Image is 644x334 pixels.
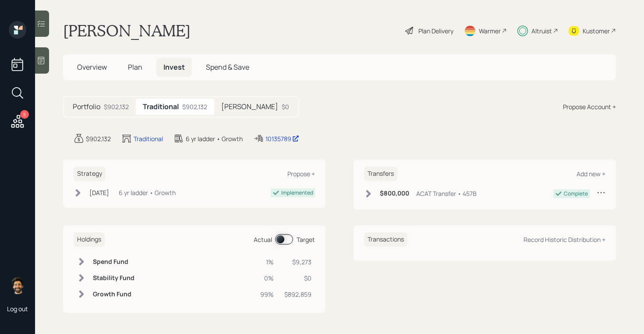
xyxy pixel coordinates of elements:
div: Traditional [134,134,163,143]
div: Actual [254,235,272,244]
h1: [PERSON_NAME] [63,21,191,40]
h6: Transfers [364,167,397,181]
div: Add new + [577,170,605,178]
span: Invest [163,62,185,72]
div: Warmer [479,26,501,36]
div: $902,132 [104,102,129,111]
div: Target [297,235,315,244]
div: Propose + [287,170,315,178]
div: $0 [282,102,289,111]
div: Record Historic Distribution + [524,235,605,244]
div: Kustomer [583,26,610,36]
div: 5 [20,110,29,119]
div: $0 [284,274,311,283]
h5: Portfolio [73,103,100,111]
div: 6 yr ladder • Growth [186,134,243,143]
div: $902,132 [182,102,207,111]
div: Plan Delivery [418,26,453,36]
div: 6 yr ladder • Growth [119,188,176,197]
div: ACAT Transfer • 457B [416,189,477,198]
h5: [PERSON_NAME] [221,103,278,111]
div: Implemented [281,189,313,197]
h6: Holdings [74,232,105,247]
h6: Transactions [364,232,407,247]
div: 99% [260,290,274,299]
h6: Growth Fund [93,291,134,298]
div: $892,859 [284,290,311,299]
span: Overview [77,62,107,72]
img: eric-schwartz-headshot.png [9,277,26,294]
div: Complete [564,190,588,198]
h6: Strategy [74,167,106,181]
div: Propose Account + [563,102,616,111]
span: Spend & Save [206,62,249,72]
div: Log out [7,305,28,313]
span: Plan [128,62,142,72]
h5: Traditional [143,103,179,111]
div: 0% [260,274,274,283]
h6: Spend Fund [93,258,134,266]
div: 10135789 [265,134,299,143]
h6: Stability Fund [93,274,134,282]
div: $902,132 [86,134,111,143]
div: $9,273 [284,257,311,266]
div: [DATE] [89,188,109,197]
div: 1% [260,257,274,266]
div: Altruist [531,26,552,36]
h6: $800,000 [380,190,409,197]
